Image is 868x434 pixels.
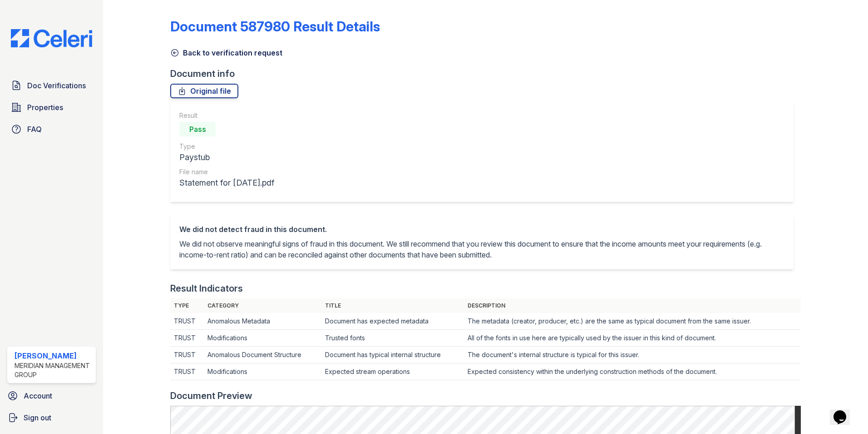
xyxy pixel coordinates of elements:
[321,298,464,313] th: Title
[204,313,321,330] td: Anomalous Metadata
[24,412,51,423] span: Sign out
[464,347,801,363] td: The document's internal structure is typical for this issuer.
[170,47,282,58] a: Back to verification request
[170,84,238,98] a: Original file
[15,350,92,361] div: [PERSON_NAME]
[179,167,274,177] div: File name
[204,363,321,380] td: Modifications
[321,330,464,347] td: Trusted fonts
[464,298,801,313] th: Description
[170,347,204,363] td: TRUST
[179,224,784,235] div: We did not detect fraud in this document.
[170,363,204,380] td: TRUST
[321,363,464,380] td: Expected stream operations
[170,282,243,295] div: Result Indicators
[7,76,96,95] a: Doc Verifications
[27,102,63,113] span: Properties
[179,142,274,151] div: Type
[27,80,86,91] span: Doc Verifications
[170,298,204,313] th: Type
[464,363,801,380] td: Expected consistency within the underlying construction methods of the document.
[170,67,801,80] div: Document info
[170,389,252,402] div: Document Preview
[179,238,784,260] p: We did not observe meaningful signs of fraud in this document. We still recommend that you review...
[15,361,92,379] div: Meridian Management Group
[24,390,52,401] span: Account
[204,330,321,347] td: Modifications
[7,120,96,138] a: FAQ
[830,398,859,425] iframe: chat widget
[4,409,99,427] a: Sign out
[204,347,321,363] td: Anomalous Document Structure
[179,151,274,164] div: Paystub
[7,98,96,116] a: Properties
[179,122,216,136] div: Pass
[321,347,464,363] td: Document has typical internal structure
[170,330,204,347] td: TRUST
[321,313,464,330] td: Document has expected metadata
[170,313,204,330] td: TRUST
[4,29,99,47] img: CE_Logo_Blue-a8612792a0a2168367f1c8372b55b34899dd931a85d93a1a3d3e32e68fde9ad4.png
[204,298,321,313] th: Category
[464,313,801,330] td: The metadata (creator, producer, etc.) are the same as typical document from the same issuer.
[179,111,274,120] div: Result
[179,177,274,189] div: Statement for [DATE].pdf
[170,18,380,35] a: Document 587980 Result Details
[27,124,42,135] span: FAQ
[464,330,801,347] td: All of the fonts in use here are typically used by the issuer in this kind of document.
[4,387,99,405] a: Account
